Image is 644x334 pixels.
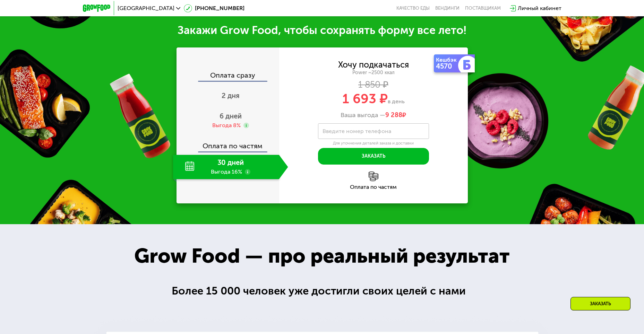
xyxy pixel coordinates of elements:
div: Оплата по частям [279,184,468,190]
div: Хочу подкачаться [338,61,409,69]
div: Для уточнения деталей заказа и доставки [318,141,429,146]
span: 9 288 [385,111,402,119]
div: Личный кабинет [518,4,561,12]
span: 2 дня [222,91,240,100]
span: 6 дней [220,112,242,120]
div: Заказать [570,297,630,310]
div: Ваша выгода — [279,112,468,119]
div: Оплата по частям [177,135,279,151]
div: Power ~2500 ккал [279,70,468,76]
div: 4570 [436,63,460,70]
div: Более 15 000 человек уже достигли своих целей с нами [172,283,472,299]
div: Grow Food — про реальный результат [119,241,525,271]
div: Кешбэк [436,57,460,63]
a: Качество еды [396,6,430,11]
span: 1 693 ₽ [342,91,388,107]
div: Оплата сразу [177,72,279,81]
div: 1 850 ₽ [279,81,468,89]
a: Вендинги [435,6,460,11]
span: ₽ [385,112,406,119]
span: [GEOGRAPHIC_DATA] [118,6,174,11]
a: [PHONE_NUMBER] [184,4,244,12]
label: Введите номер телефона [323,129,391,133]
div: поставщикам [465,6,501,11]
span: в день [388,98,405,105]
img: l6xcnZfty9opOoJh.png [369,172,378,181]
div: Выгода 8% [212,122,241,129]
button: Заказать [318,148,429,165]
